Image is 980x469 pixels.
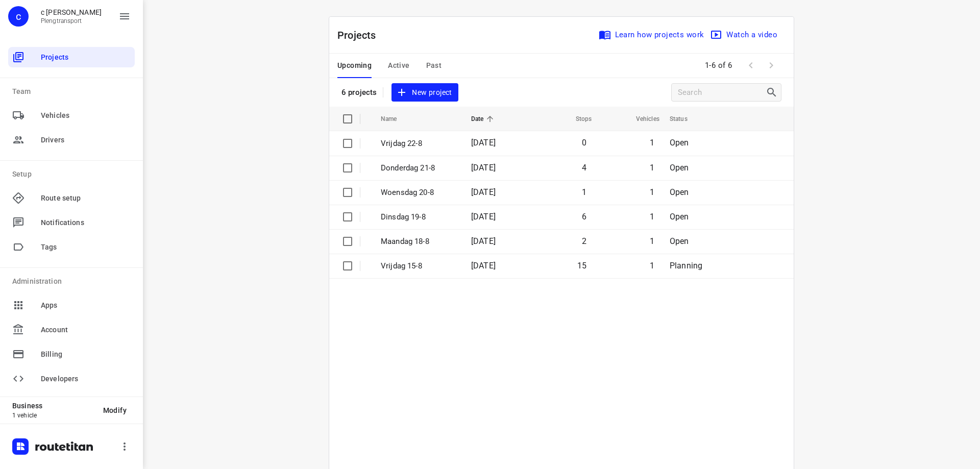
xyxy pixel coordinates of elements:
span: Open [670,138,689,147]
div: Search [766,86,781,98]
span: Vehicles [623,113,659,125]
div: Billing [8,344,135,364]
span: [DATE] [471,187,496,197]
p: Projects [337,28,384,43]
p: Team [12,86,135,97]
span: New project [398,86,452,99]
div: Projects [8,47,135,67]
p: Vrijdag 22-8 [381,138,456,150]
div: Developers [8,368,135,389]
p: Business [12,402,95,410]
p: Dinsdag 19-8 [381,211,456,223]
span: 1 [582,187,586,197]
span: [DATE] [471,261,496,270]
span: Modify [103,406,127,414]
div: Tags [8,237,135,257]
span: 6 [582,212,586,221]
span: 1 [650,212,654,221]
p: Woensdag 20-8 [381,187,456,199]
span: Projects [41,52,131,63]
span: [DATE] [471,138,496,147]
span: 1 [650,236,654,246]
span: 4 [582,163,586,172]
span: 0 [582,138,586,147]
span: Status [670,113,701,125]
div: Apps [8,295,135,315]
span: Tags [41,242,131,253]
span: Stops [562,113,592,125]
span: Drivers [41,135,131,145]
span: [DATE] [471,236,496,246]
p: Donderdag 21-8 [381,162,456,174]
span: Route setup [41,193,131,204]
div: Route setup [8,188,135,208]
p: Plengtransport [41,17,102,24]
button: New project [391,83,458,102]
div: c [8,6,29,27]
span: Billing [41,349,131,360]
p: 6 projects [341,88,377,97]
p: 1 vehicle [12,412,95,419]
span: Vehicles [41,110,131,121]
span: Date [471,113,497,125]
div: Account [8,319,135,340]
span: Upcoming [337,59,372,72]
span: 1-6 of 6 [701,55,737,77]
span: Name [381,113,410,125]
span: 1 [650,163,654,172]
div: Drivers [8,130,135,150]
span: 15 [577,261,586,270]
p: Maandag 18-8 [381,236,456,248]
span: Previous Page [741,55,761,76]
span: Planning [670,261,702,270]
div: Notifications [8,212,135,233]
span: Next Page [761,55,781,76]
span: Active [388,59,409,72]
input: Search projects [678,85,766,101]
span: Account [41,325,131,335]
span: Open [670,187,689,197]
p: c blom [41,8,102,16]
button: Modify [95,401,135,419]
p: Administration [12,276,135,287]
span: 1 [650,187,654,197]
span: 1 [650,138,654,147]
span: Developers [41,374,131,384]
span: [DATE] [471,163,496,172]
span: Open [670,212,689,221]
span: Apps [41,300,131,311]
div: Vehicles [8,105,135,126]
span: Past [426,59,442,72]
p: Vrijdag 15-8 [381,260,456,272]
span: Notifications [41,217,131,228]
span: 1 [650,261,654,270]
span: [DATE] [471,212,496,221]
span: 2 [582,236,586,246]
span: Open [670,163,689,172]
span: Open [670,236,689,246]
p: Setup [12,169,135,180]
